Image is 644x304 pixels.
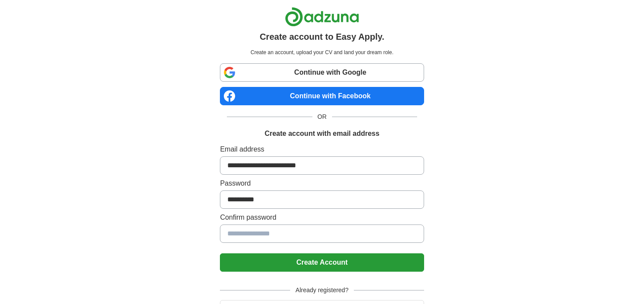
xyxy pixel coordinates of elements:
span: OR [312,112,332,121]
label: Confirm password [220,212,424,223]
a: Continue with Facebook [220,87,424,105]
p: Create an account, upload your CV and land your dream role. [222,48,422,56]
img: Adzuna logo [285,7,359,27]
span: Already registered? [290,286,353,295]
a: Continue with Google [220,63,424,82]
button: Create Account [220,253,424,272]
h1: Create account to Easy Apply. [260,30,384,43]
label: Password [220,178,424,189]
h1: Create account with email address [264,128,379,139]
label: Email address [220,144,424,155]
